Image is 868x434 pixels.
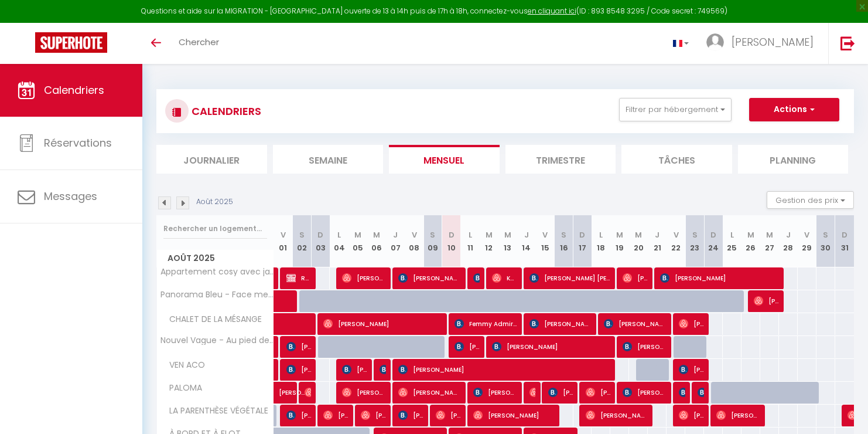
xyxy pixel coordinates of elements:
[389,145,500,174] li: Mensuel
[398,267,461,289] span: [PERSON_NAME]
[766,229,773,240] abbr: M
[305,381,311,404] span: [PERSON_NAME]
[738,145,849,174] li: Planning
[706,33,724,51] img: ...
[398,381,461,404] span: [PERSON_NAME]
[286,358,312,381] span: [PERSON_NAME]
[473,267,480,289] span: [PERSON_NAME]
[361,404,386,426] span: [PERSON_NAME]
[299,229,305,240] abbr: S
[517,215,536,267] th: 14
[529,313,592,335] span: [PERSON_NAME]
[398,358,611,381] span: [PERSON_NAME]
[698,23,828,64] a: ... [PERSON_NAME]
[398,404,423,426] span: [PERSON_NAME]
[159,290,276,299] span: Panorama Bleu - Face mer Merlimont
[747,229,754,240] abbr: M
[442,215,461,267] th: 10
[44,83,104,97] span: Calendriers
[573,215,592,267] th: 17
[692,229,698,240] abbr: S
[732,35,814,49] span: [PERSON_NAME]
[367,215,386,267] th: 06
[311,215,330,267] th: 03
[393,229,398,240] abbr: J
[599,229,603,240] abbr: L
[412,229,417,240] abbr: V
[279,375,306,398] span: [PERSON_NAME]
[586,381,611,404] span: [PERSON_NAME] Spa
[561,229,566,240] abbr: S
[679,381,685,404] span: [PERSON_NAME]
[274,215,293,267] th: 01
[741,215,760,267] th: 26
[157,250,274,267] span: Août 2025
[44,189,97,204] span: Messages
[619,98,732,121] button: Filtrer par hébergement
[423,215,442,267] th: 09
[623,381,667,404] span: [PERSON_NAME]
[159,313,265,326] span: CHALET DE LA MÉSANGE
[548,381,573,404] span: [PERSON_NAME]
[323,313,442,335] span: [PERSON_NAME]
[473,404,555,426] span: [PERSON_NAME]
[354,229,361,240] abbr: M
[798,215,816,267] th: 29
[159,267,276,276] span: Appartement cosy avec jardin
[342,358,367,381] span: [PERSON_NAME]
[159,405,271,418] span: LA PARENTHÈSE VÉGÉTALE
[730,229,734,240] abbr: L
[679,313,704,335] span: [PERSON_NAME]
[786,229,791,240] abbr: J
[767,191,854,209] button: Gestion des prix
[179,36,219,48] span: Chercher
[189,98,261,124] h3: CALENDRIERS
[754,290,779,312] span: [PERSON_NAME]
[616,229,623,240] abbr: M
[586,404,648,426] span: [PERSON_NAME]
[804,229,809,240] abbr: V
[723,215,741,267] th: 25
[337,229,341,240] abbr: L
[635,229,642,240] abbr: M
[529,267,611,289] span: [PERSON_NAME] [PERSON_NAME]
[473,381,517,404] span: [PERSON_NAME]
[286,404,312,426] span: [PERSON_NAME]
[840,36,855,50] img: logout
[760,215,779,267] th: 27
[163,218,267,239] input: Rechercher un logement...
[317,229,323,240] abbr: D
[655,229,659,240] abbr: J
[835,215,854,267] th: 31
[342,267,386,289] span: [PERSON_NAME]
[648,215,667,267] th: 21
[679,404,704,426] span: [PERSON_NAME]
[842,229,848,240] abbr: D
[156,145,267,174] li: Journalier
[386,215,405,267] th: 07
[579,229,585,240] abbr: D
[542,229,548,240] abbr: V
[704,215,723,267] th: 24
[469,229,472,240] abbr: L
[610,215,629,267] th: 19
[292,215,311,267] th: 02
[529,381,536,404] span: [PERSON_NAME]
[436,404,461,426] span: [PERSON_NAME]
[449,229,454,240] abbr: D
[323,404,348,426] span: [PERSON_NAME]
[498,215,517,267] th: 13
[159,336,276,345] span: Nouvel Vague - Au pied de la mer - Merlimont
[492,335,611,358] span: [PERSON_NAME]
[159,359,208,372] span: VEN ACO
[623,267,648,289] span: [PERSON_NAME]
[779,215,798,267] th: 28
[660,267,779,289] span: [PERSON_NAME]
[674,229,679,240] abbr: V
[524,229,529,240] abbr: J
[454,313,517,335] span: Femmy Admiraal
[196,196,233,208] p: Août 2025
[348,215,367,267] th: 05
[629,215,648,267] th: 20
[430,229,435,240] abbr: S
